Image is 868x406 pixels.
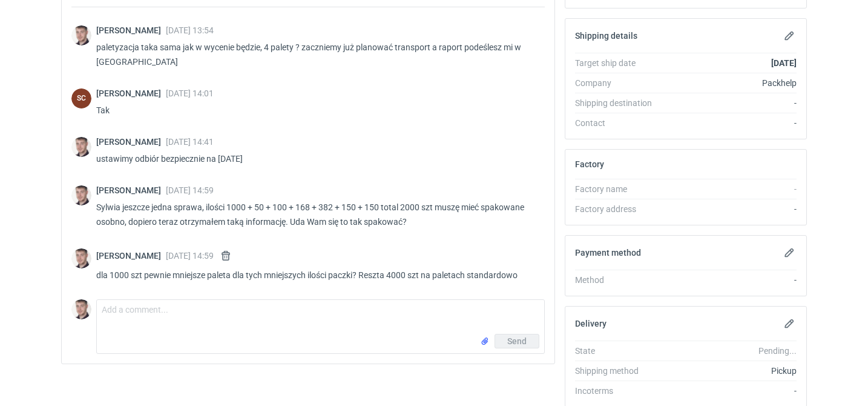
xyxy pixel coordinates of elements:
div: Packhelp [663,77,797,89]
div: Method [575,274,663,286]
div: Factory name [575,183,663,195]
p: paletyzacja taka sama jak w wycenie będzie, 4 palety ? zaczniemy już planować transport a raport ... [96,40,535,69]
span: [PERSON_NAME] [96,25,166,35]
em: Pending... [758,346,797,356]
div: Sylwia Cichórz [71,88,91,108]
div: Contact [575,117,663,129]
figcaption: SC [71,88,91,108]
button: Edit shipping details [782,28,797,43]
div: - [663,97,797,109]
h2: Shipping details [575,31,637,41]
strong: [DATE] [771,58,797,68]
button: Edit delivery details [782,316,797,331]
button: Edit payment method [782,245,797,260]
img: Maciej Sikora [71,137,91,157]
span: [PERSON_NAME] [96,137,166,147]
p: dla 1000 szt pewnie mniejsze paleta dla tych mniejszych ilości paczki? Reszta 4000 szt na paletac... [96,268,535,282]
p: ustawimy odbiór bezpiecznie na [DATE] [96,151,535,166]
p: Tak [96,103,535,118]
div: - [663,385,797,397]
span: [DATE] 13:54 [166,25,214,35]
div: Shipping method [575,365,663,377]
button: Send [495,334,539,348]
div: Factory address [575,203,663,215]
h2: Payment method [575,248,641,258]
span: [DATE] 14:41 [166,137,214,147]
span: [DATE] 14:59 [166,251,214,261]
img: Maciej Sikora [71,299,91,319]
div: Pickup [663,365,797,377]
img: Maciej Sikora [71,185,91,205]
img: Maciej Sikora [71,25,91,45]
span: [DATE] 14:59 [166,185,214,195]
span: [PERSON_NAME] [96,185,166,195]
div: Target ship date [575,57,663,69]
div: Shipping destination [575,97,663,109]
span: Send [507,337,527,345]
p: Sylwia jeszcze jedna sprawa, ilości 1000 + 50 + 100 + 168 + 382 + 150 + 150 total 2000 szt muszę ... [96,200,535,229]
span: [PERSON_NAME] [96,251,166,261]
span: [DATE] 14:01 [166,88,214,98]
span: [PERSON_NAME] [96,88,166,98]
div: - [663,274,797,286]
div: Incoterms [575,385,663,397]
div: - [663,203,797,215]
div: - [663,183,797,195]
h2: Delivery [575,319,607,328]
h2: Factory [575,159,604,169]
div: State [575,345,663,357]
div: - [663,117,797,129]
div: Company [575,77,663,89]
img: Maciej Sikora [71,248,91,268]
